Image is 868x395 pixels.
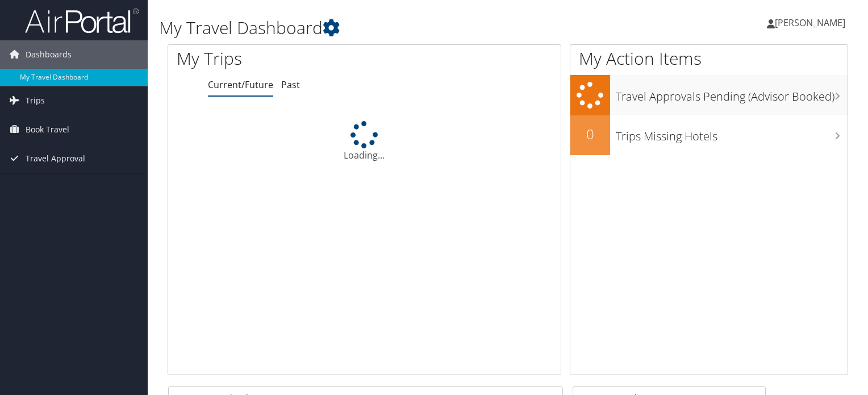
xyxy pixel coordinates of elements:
[26,144,85,173] span: Travel Approval
[26,40,72,69] span: Dashboards
[616,83,848,105] h3: Travel Approvals Pending (Advisor Booked)
[159,16,624,40] h1: My Travel Dashboard
[616,123,848,144] h3: Trips Missing Hotels
[570,75,848,115] a: Travel Approvals Pending (Advisor Booked)
[208,78,273,91] a: Current/Future
[570,124,610,144] h2: 0
[775,16,845,29] span: [PERSON_NAME]
[26,86,45,115] span: Trips
[281,78,300,91] a: Past
[26,115,69,144] span: Book Travel
[25,7,139,34] img: airportal-logo.png
[570,115,848,155] a: 0Trips Missing Hotels
[168,121,561,162] div: Loading...
[177,47,389,70] h1: My Trips
[767,6,857,40] a: [PERSON_NAME]
[570,47,848,70] h1: My Action Items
